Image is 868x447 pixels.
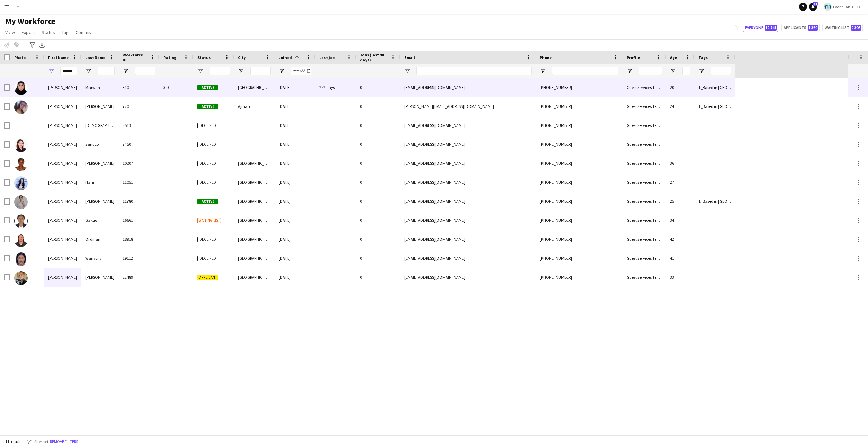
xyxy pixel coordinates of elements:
[119,230,159,249] div: 18918
[666,192,694,211] div: 25
[119,173,159,192] div: 11051
[234,268,275,287] div: [GEOGRAPHIC_DATA]
[42,29,55,35] span: Status
[14,81,28,95] img: Lilian Marwan
[627,68,633,74] button: Open Filter Menu
[81,249,119,268] div: Wanyonyi
[234,173,275,192] div: [GEOGRAPHIC_DATA]
[540,68,546,74] button: Open Filter Menu
[163,55,176,60] span: Rating
[119,192,159,211] div: 11780
[356,230,400,249] div: 0
[694,78,735,97] div: 1_Based in [GEOGRAPHIC_DATA], 2_English Level = 3/3 Excellent, [GEOGRAPHIC_DATA]
[197,55,211,60] span: Status
[123,68,129,74] button: Open Filter Menu
[119,135,159,154] div: 7450
[275,268,315,287] div: [DATE]
[119,116,159,135] div: 3513
[60,67,77,75] input: First Name Filter Input
[44,249,81,268] div: [PERSON_NAME]
[81,78,119,97] div: Marwan
[62,29,69,35] span: Tag
[275,249,315,268] div: [DATE]
[536,268,623,287] div: [PHONE_NUMBER]
[159,78,193,97] div: 3.0
[14,157,28,171] img: Lilian Kariuki
[623,78,666,97] div: Guest Services Team
[552,67,618,75] input: Phone Filter Input
[666,78,694,97] div: 20
[536,173,623,192] div: [PHONE_NUMBER]
[197,180,218,185] span: Declined
[813,2,818,6] span: 11
[356,211,400,230] div: 0
[81,192,119,211] div: [PERSON_NAME]
[356,78,400,97] div: 0
[119,268,159,287] div: 22489
[44,173,81,192] div: [PERSON_NAME]
[81,211,119,230] div: Gakuo
[279,55,292,60] span: Joined
[536,116,623,135] div: [PHONE_NUMBER]
[356,192,400,211] div: 0
[28,41,36,49] app-action-btn: Advanced filters
[275,78,315,97] div: [DATE]
[536,154,623,173] div: [PHONE_NUMBER]
[197,68,203,74] button: Open Filter Menu
[781,24,820,32] button: Applicants1,360
[44,135,81,154] div: [PERSON_NAME]
[14,233,28,247] img: Lilian Ordinan
[44,192,81,211] div: [PERSON_NAME]
[197,256,218,261] span: Declined
[536,78,623,97] div: [PHONE_NUMBER]
[400,97,536,116] div: [PERSON_NAME][EMAIL_ADDRESS][DOMAIN_NAME]
[98,67,115,75] input: Last Name Filter Input
[250,67,271,75] input: City Filter Input
[809,3,817,11] a: 11
[197,218,221,223] span: Waiting list
[197,85,218,90] span: Active
[14,176,28,190] img: Lilian Hani
[275,173,315,192] div: [DATE]
[416,67,532,75] input: Email Filter Input
[135,67,155,75] input: Workforce ID Filter Input
[808,25,818,31] span: 1,360
[400,268,536,287] div: [EMAIL_ADDRESS][DOMAIN_NAME]
[666,173,694,192] div: 27
[765,25,777,31] span: 12,741
[85,55,105,60] span: Last Name
[400,211,536,230] div: [EMAIL_ADDRESS][DOMAIN_NAME]
[356,173,400,192] div: 0
[356,135,400,154] div: 0
[81,154,119,173] div: [PERSON_NAME]
[623,268,666,287] div: Guest Services Team
[670,55,677,60] span: Age
[822,24,863,32] button: Waiting list2,303
[5,29,15,35] span: View
[360,52,388,62] span: Jobs (last 90 days)
[73,28,94,37] a: Comms
[666,249,694,268] div: 41
[119,211,159,230] div: 16661
[291,67,311,75] input: Joined Filter Input
[279,68,285,74] button: Open Filter Menu
[81,230,119,249] div: Ordinan
[238,68,244,74] button: Open Filter Menu
[275,211,315,230] div: [DATE]
[400,230,536,249] div: [EMAIL_ADDRESS][DOMAIN_NAME]
[851,25,861,31] span: 2,303
[81,135,119,154] div: Sanuco
[833,4,865,9] span: Event Lab [GEOGRAPHIC_DATA]
[81,268,119,287] div: [PERSON_NAME]
[639,67,662,75] input: Profile Filter Input
[22,29,35,35] span: Export
[670,68,676,74] button: Open Filter Menu
[119,78,159,97] div: 310
[44,97,81,116] div: [PERSON_NAME]
[234,154,275,173] div: [GEOGRAPHIC_DATA]
[14,138,28,152] img: Lilian Sanuco
[404,55,415,60] span: Email
[3,28,18,37] a: View
[85,68,92,74] button: Open Filter Menu
[400,154,536,173] div: [EMAIL_ADDRESS][DOMAIN_NAME]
